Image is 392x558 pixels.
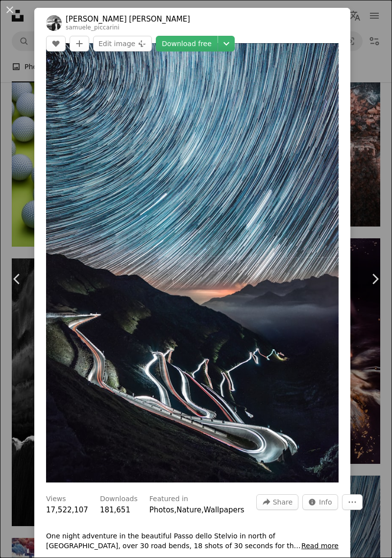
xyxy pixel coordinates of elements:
[174,506,176,514] span: ,
[100,494,138,504] h3: Downloads
[176,506,201,514] a: Nature
[46,43,339,482] img: time lapse of road
[66,24,120,31] a: samuele_piccarini
[358,232,392,326] a: Next
[66,14,190,24] a: [PERSON_NAME] [PERSON_NAME]
[302,494,338,510] button: Stats about this image
[46,506,88,514] span: 17,522,107
[46,15,62,31] img: Go to Samuele Errico Piccarini's profile
[156,36,218,51] a: Download free
[93,36,152,51] button: Edit image
[301,541,339,551] button: Read more
[149,494,188,504] h3: Featured in
[204,506,245,514] a: Wallpapers
[46,43,339,482] button: Zoom in on this image
[149,506,174,514] a: Photos
[100,506,130,514] span: 181,651
[46,36,66,51] button: Like
[256,494,298,510] button: Share this image
[218,36,235,51] button: Choose download size
[46,494,66,504] h3: Views
[70,36,89,51] button: Add to Collection
[319,495,332,509] span: Info
[46,532,301,551] p: One night adventure in the beautiful Passo dello Stelvio in north of [GEOGRAPHIC_DATA], over 30 r...
[201,506,204,514] span: ,
[273,495,293,509] span: Share
[342,494,363,510] button: More Actions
